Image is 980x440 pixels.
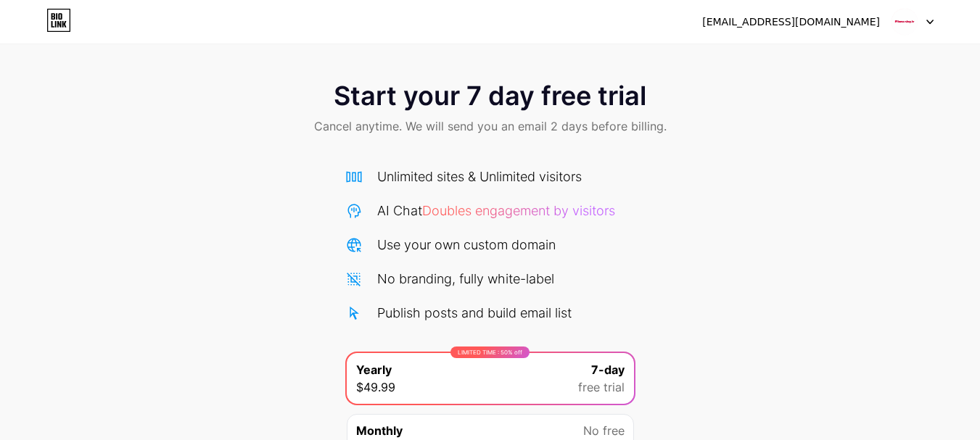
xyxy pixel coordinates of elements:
[356,378,395,396] span: $49.99
[377,235,556,254] div: Use your own custom domain
[356,361,392,378] span: Yearly
[314,117,667,135] span: Cancel anytime. We will send you an email 2 days before billing.
[334,81,646,110] span: Start your 7 day free trial
[891,8,918,36] img: fitnessshophr
[377,303,572,323] div: Publish posts and build email list
[377,167,582,186] div: Unlimited sites & Unlimited visitors
[583,422,625,439] span: No free
[591,361,625,378] span: 7-day
[578,378,625,396] span: free trial
[702,14,880,30] div: [EMAIL_ADDRESS][DOMAIN_NAME]
[422,203,615,218] span: Doubles engagement by visitors
[377,201,615,220] div: AI Chat
[450,346,530,358] div: LIMITED TIME : 50% off
[377,269,554,289] div: No branding, fully white-label
[356,422,403,439] span: Monthly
